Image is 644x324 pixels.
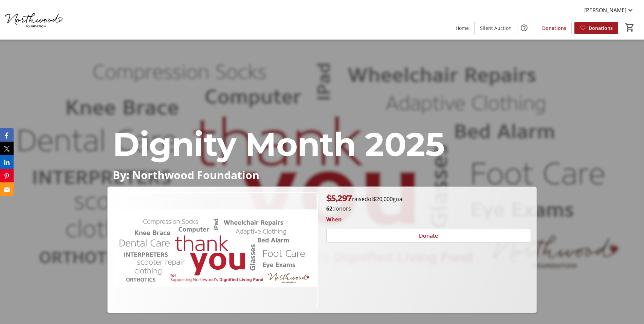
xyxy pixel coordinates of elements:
[537,22,572,34] a: Donations
[574,22,618,34] a: Donations
[456,24,469,32] span: Home
[419,232,438,240] span: Donate
[542,24,566,32] span: Donations
[579,5,640,16] button: [PERSON_NAME]
[326,205,332,212] b: 62
[584,6,626,14] span: [PERSON_NAME]
[326,193,352,203] span: $5,297
[475,22,517,34] a: Silent Auction
[517,21,531,35] button: Help
[450,22,474,34] a: Home
[480,24,512,32] span: Silent Auction
[326,229,531,242] button: Donate
[113,169,531,181] p: By: Northwood Foundation
[326,192,404,204] p: raised of goal
[326,215,342,223] div: When
[113,124,444,164] span: Dignity Month 2025
[113,192,318,307] img: Campaign CTA Media Photo
[589,24,613,32] span: Donations
[624,21,636,34] button: Cart
[373,195,393,203] span: $20,000
[326,204,531,213] p: donors
[4,3,65,37] img: Northwood Foundation's Logo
